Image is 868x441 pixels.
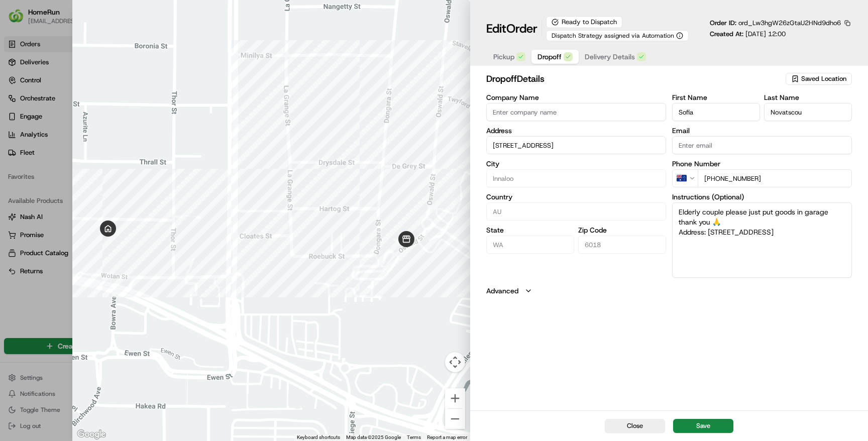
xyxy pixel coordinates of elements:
label: Address [486,127,666,134]
button: Start new chat [171,99,183,111]
button: Close [605,419,665,433]
span: Knowledge Base [20,146,77,156]
button: Map camera controls [445,352,465,372]
div: We're available if you need us! [34,106,127,114]
button: Zoom out [445,409,465,429]
span: ord_Lw3hgW26zGtaU2HNd9dho6 [738,19,841,27]
input: Enter country [486,202,666,220]
label: State [486,227,574,234]
button: Keyboard shortcuts [297,434,340,441]
input: Enter last name [764,103,852,121]
a: Terms (opens in new tab) [407,434,421,440]
input: Enter state [486,236,574,254]
a: 💻API Documentation [81,142,165,160]
label: Email [672,127,852,134]
button: Zoom in [445,388,465,408]
img: Google [75,428,108,441]
label: Last Name [764,94,852,101]
input: Enter first name [672,103,760,121]
div: Ready to Dispatch [546,16,622,28]
label: Company Name [486,94,666,101]
label: Country [486,193,666,200]
a: Report a map error [427,434,467,440]
input: Enter email [672,136,852,154]
button: Advanced [486,286,852,296]
span: [DATE] 12:00 [745,30,786,38]
input: 27A Donar Street, Innaloo, WA 6018, AU [486,136,666,154]
a: 📗Knowledge Base [6,142,81,160]
span: Order [506,21,537,37]
a: Open this area in Google Maps (opens a new window) [75,428,108,441]
div: 📗 [10,147,18,155]
button: Dispatch Strategy assigned via Automation [546,30,689,41]
span: API Documentation [95,146,161,156]
p: Welcome 👋 [10,40,183,56]
span: Pickup [493,52,514,62]
input: Enter zip code [578,236,666,254]
label: Zip Code [578,227,666,234]
button: Save [673,419,733,433]
label: City [486,160,666,167]
label: Phone Number [672,160,852,167]
img: Nash [10,10,30,30]
span: Saved Location [801,74,846,83]
label: Advanced [486,286,518,296]
h2: dropoff Details [486,72,784,86]
span: Dispatch Strategy assigned via Automation [552,32,674,40]
label: Instructions (Optional) [672,193,852,200]
span: Pylon [100,170,122,178]
textarea: Elderly couple please just put goods in garage thank you 🙏 Address: [STREET_ADDRESS] [672,202,852,278]
div: Start new chat [34,96,165,106]
h1: Edit [486,21,537,37]
p: Order ID: [710,19,841,28]
span: Dropoff [537,52,562,62]
div: 💻 [85,147,93,155]
a: Powered byPylon [71,170,122,178]
input: Enter company name [486,103,666,121]
label: First Name [672,94,760,101]
span: Map data ©2025 Google [346,434,401,440]
input: Enter phone number [698,169,852,187]
p: Created At: [710,30,786,39]
button: Saved Location [786,72,852,86]
input: Got a question? Start typing here... [26,65,181,75]
input: Enter city [486,169,666,187]
img: 1736555255976-a54dd68f-1ca7-489b-9aae-adbdc363a1c4 [10,96,28,114]
span: Delivery Details [585,52,635,62]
